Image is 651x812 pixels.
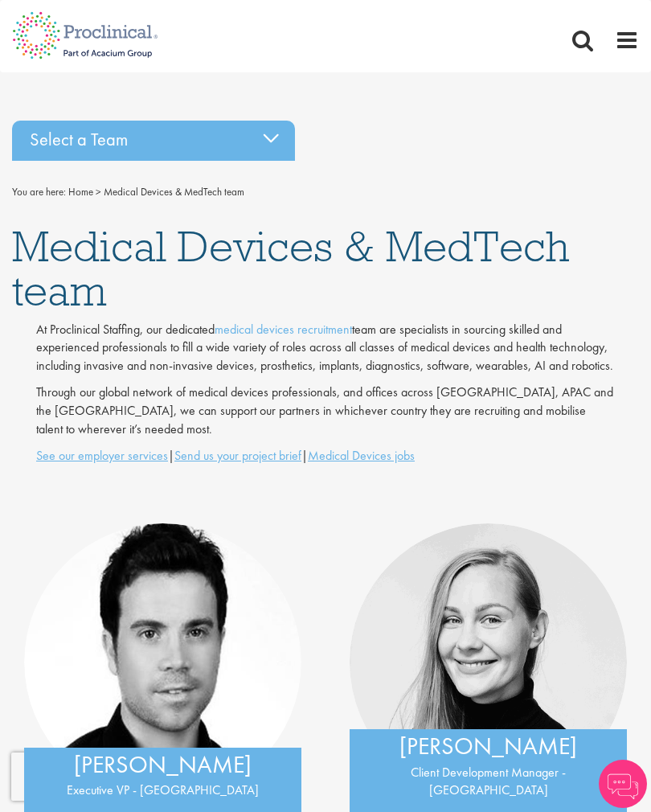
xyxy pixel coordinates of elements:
[215,321,352,338] a: medical devices recruitment
[399,731,577,761] a: [PERSON_NAME]
[40,781,285,800] p: Executive VP - [GEOGRAPHIC_DATA]
[174,447,301,464] a: Send us your project brief
[12,185,66,199] span: You are here:
[366,764,611,801] p: Client Development Manager - [GEOGRAPHIC_DATA]
[36,383,615,439] p: Through our global network of medical devices professionals, and offices across [GEOGRAPHIC_DATA]...
[36,321,615,376] p: At Proclinical Staffing, our dedicated team are specialists in sourcing skilled and experienced p...
[104,185,244,199] span: Medical Devices & MedTech team
[36,447,615,465] p: | |
[74,749,252,780] a: [PERSON_NAME]
[308,447,415,464] a: Medical Devices jobs
[68,185,93,199] a: breadcrumb link
[96,185,101,199] span: >
[36,447,168,464] a: See our employer services
[599,760,647,808] img: Chatbot
[12,219,570,318] span: Medical Devices & MedTech team
[11,753,217,801] iframe: reCAPTCHA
